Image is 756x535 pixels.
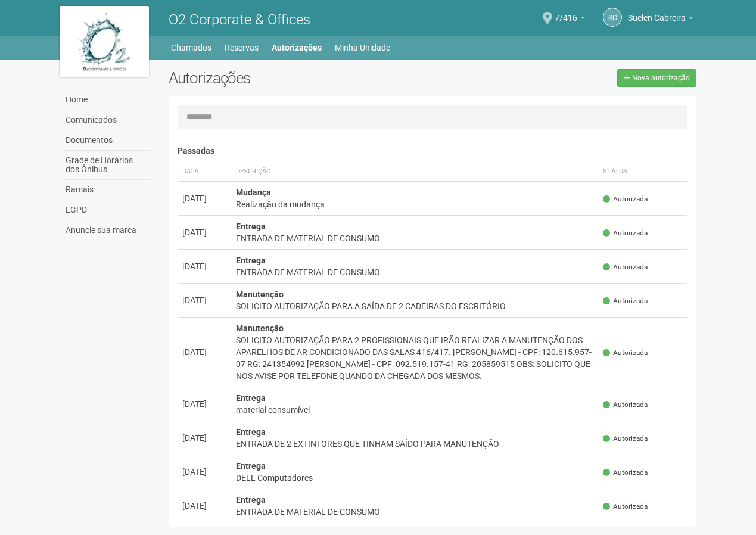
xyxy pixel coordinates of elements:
[236,188,271,197] strong: Mudança
[182,432,226,444] div: [DATE]
[182,260,226,272] div: [DATE]
[598,162,687,182] th: Status
[236,393,266,403] strong: Entrega
[603,228,648,238] span: Autorizada
[335,39,390,56] a: Minha Unidade
[225,39,259,56] a: Reservas
[169,69,424,87] h2: Autorizações
[182,346,226,358] div: [DATE]
[236,495,266,505] strong: Entrega
[63,180,151,200] a: Ramais
[178,147,688,155] h4: Passadas
[603,400,648,410] span: Autorizada
[236,290,284,299] strong: Manutenção
[236,506,594,518] div: ENTRADA DE MATERIAL DE CONSUMO
[617,69,696,87] a: Nova autorização
[63,200,151,220] a: LGPD
[555,2,577,23] span: 7/416
[236,222,266,231] strong: Entrega
[182,500,226,512] div: [DATE]
[555,15,585,24] a: 7/416
[63,90,151,110] a: Home
[171,39,211,56] a: Chamados
[182,294,226,306] div: [DATE]
[63,151,151,180] a: Grade de Horários dos Ônibus
[60,6,149,77] img: logo.jpg
[182,466,226,478] div: [DATE]
[236,256,266,265] strong: Entrega
[632,74,690,82] span: Nova autorização
[603,8,622,27] a: SC
[63,220,151,240] a: Anuncie sua marca
[236,324,284,333] strong: Manutenção
[178,162,231,182] th: Data
[236,404,594,416] div: material consumível
[63,130,151,151] a: Documentos
[603,434,648,444] span: Autorizada
[63,110,151,130] a: Comunicados
[236,472,594,484] div: DELL Computadores
[182,192,226,204] div: [DATE]
[603,502,648,512] span: Autorizada
[236,198,594,210] div: Realização da mudança
[603,262,648,272] span: Autorizada
[628,2,686,23] span: Suelen Cabreira
[182,226,226,238] div: [DATE]
[231,162,599,182] th: Descrição
[236,334,594,382] div: SOLICITO AUTORIZAÇÃO PARA 2 PROFISSIONAIS QUE IRÃO REALIZAR A MANUTENÇÃO DOS APARELHOS DE AR COND...
[182,398,226,410] div: [DATE]
[169,11,310,28] span: O2 Corporate & Offices
[236,438,594,450] div: ENTRADA DE 2 EXTINTORES QUE TINHAM SAÍDO PARA MANUTENÇÃO
[236,232,594,244] div: ENTRADA DE MATERIAL DE CONSUMO
[628,15,693,24] a: Suelen Cabreira
[236,266,594,278] div: ENTRADA DE MATERIAL DE CONSUMO
[603,348,648,358] span: Autorizada
[272,39,322,56] a: Autorizações
[236,427,266,437] strong: Entrega
[236,461,266,471] strong: Entrega
[603,194,648,204] span: Autorizada
[603,468,648,478] span: Autorizada
[603,296,648,306] span: Autorizada
[236,300,594,312] div: SOLICITO AUTORIZAÇÃO PARA A SAÍDA DE 2 CADEIRAS DO ESCRITÓRIO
